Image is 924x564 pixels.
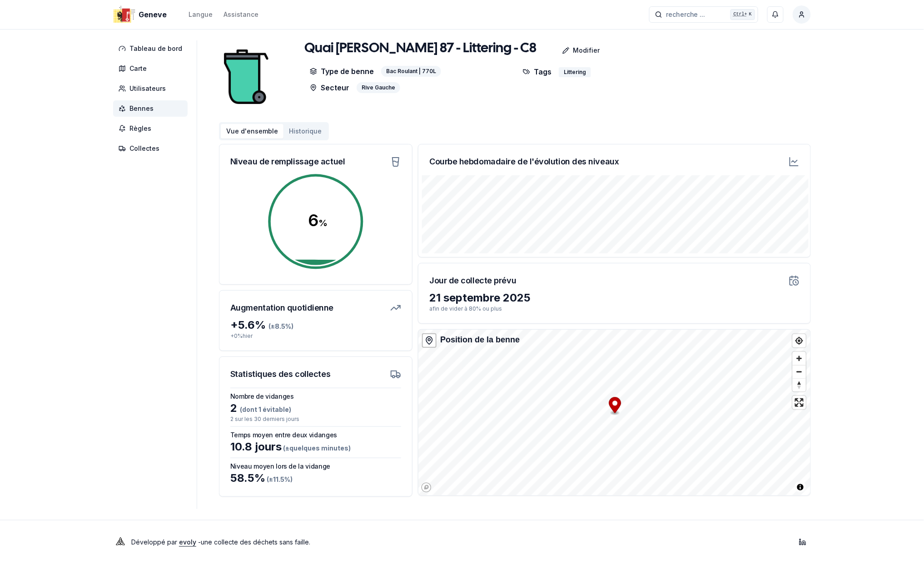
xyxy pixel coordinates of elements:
[230,155,345,168] h3: Niveau de remplissage actuel
[795,482,806,493] button: Toggle attribution
[230,318,401,332] div: + 5.6 %
[573,46,600,55] p: Modifier
[129,84,166,93] span: Utilisateurs
[609,397,621,416] div: Map marker
[113,140,191,157] a: Collectes
[793,334,806,347] button: Find my location
[224,9,258,20] a: Assistance
[429,305,800,312] p: afin de vider à 80% ou plus
[189,10,213,19] div: Langue
[230,332,401,340] p: + 0 % hier
[189,9,213,20] button: Langue
[113,4,135,25] img: Geneve Logo
[649,6,758,23] button: recherche ...Ctrl+K
[230,430,401,440] h3: Temps moyen entre deux vidanges
[113,80,191,97] a: Utilisateurs
[381,66,441,77] div: Bac Roulant | 770L
[129,104,154,113] span: Bennes
[283,124,327,139] button: Historique
[230,392,401,401] h3: Nombre de vidanges
[793,365,806,378] button: Zoom out
[230,471,401,485] div: 58.5 %
[265,475,293,483] span: (± 11.5 %)
[793,352,806,365] button: Zoom in
[310,82,349,93] p: Secteur
[113,60,191,77] a: Carte
[793,396,806,409] button: Enter fullscreen
[666,10,705,19] span: recherche ...
[113,100,191,117] a: Bennes
[219,40,273,113] img: bin Image
[113,535,128,549] img: Evoly Logo
[793,379,806,391] span: Reset bearing to north
[230,440,401,454] div: 10.8 jours
[421,482,432,493] a: Mapbox logo
[429,274,516,287] h3: Jour de collecte prévu
[357,82,400,93] div: Rive Gauche
[179,538,196,546] a: evoly
[230,368,330,381] h3: Statistiques des collectes
[440,333,520,346] div: Position de la benne
[793,366,806,378] span: Zoom out
[310,66,374,77] p: Type de benne
[429,291,800,305] div: 21 septembre 2025
[537,41,607,59] a: Modifier
[129,44,182,53] span: Tableau de bord
[304,40,537,57] h1: Quai [PERSON_NAME] 87 - Littering - C8
[559,67,591,77] div: Littering
[113,9,170,20] a: Geneve
[418,330,812,495] canvas: Map
[523,66,551,77] p: Tags
[221,124,283,139] button: Vue d'ensemble
[129,124,151,133] span: Règles
[793,378,806,391] button: Reset bearing to north
[129,144,159,153] span: Collectes
[230,401,401,416] div: 2
[429,155,619,168] h3: Courbe hebdomadaire de l'évolution des niveaux
[268,322,293,330] span: (± 8.5 %)
[113,120,191,137] a: Règles
[237,406,291,413] span: (dont 1 évitable)
[230,462,401,471] h3: Niveau moyen lors de la vidange
[113,40,191,57] a: Tableau de bord
[230,416,401,423] p: 2 sur les 30 derniers jours
[129,64,147,73] span: Carte
[282,444,351,452] span: (± quelques minutes )
[230,302,333,314] h3: Augmentation quotidienne
[139,9,167,20] span: Geneve
[131,536,310,549] p: Développé par - une collecte des déchets sans faille .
